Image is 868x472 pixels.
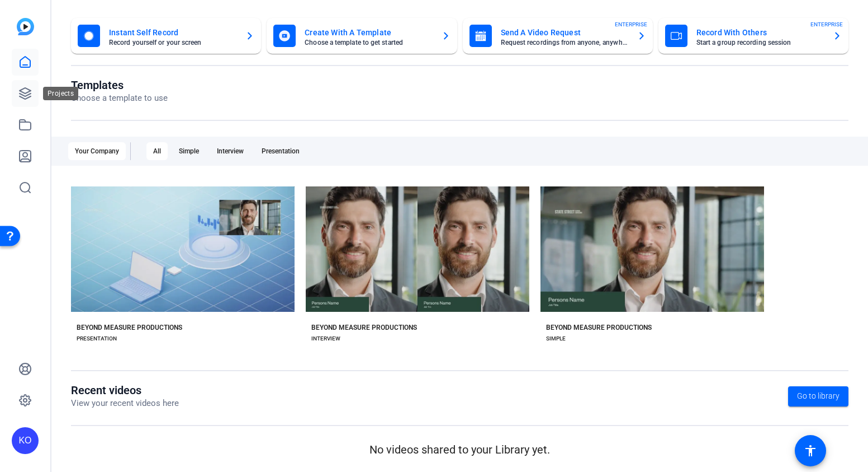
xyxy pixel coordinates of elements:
div: BEYOND MEASURE PRODUCTIONS [311,323,417,332]
mat-card-title: Record With Others [696,26,824,39]
mat-icon: accessibility [804,444,817,457]
button: Send A Video RequestRequest recordings from anyone, anywhereENTERPRISE [463,18,653,54]
div: Simple [172,142,206,160]
p: View your recent videos here [71,397,179,410]
mat-card-subtitle: Start a group recording session [696,39,824,46]
div: All [146,142,168,160]
span: ENTERPRISE [810,20,843,29]
div: SIMPLE [546,334,566,343]
p: No videos shared to your Library yet. [71,441,848,458]
mat-card-subtitle: Choose a template to get started [305,39,432,46]
button: Instant Self RecordRecord yourself or your screen [71,18,261,54]
div: Your Company [68,142,126,160]
mat-card-subtitle: Request recordings from anyone, anywhere [501,39,628,46]
mat-card-title: Send A Video Request [501,26,628,39]
div: Interview [210,142,250,160]
div: KO [12,427,39,454]
button: Create With A TemplateChoose a template to get started [267,18,457,54]
div: Presentation [255,142,306,160]
p: Choose a template to use [71,92,168,105]
mat-card-title: Create With A Template [305,26,432,39]
mat-card-title: Instant Self Record [109,26,236,39]
button: Record With OthersStart a group recording sessionENTERPRISE [658,18,848,54]
span: Go to library [797,390,839,402]
mat-card-subtitle: Record yourself or your screen [109,39,236,46]
a: Go to library [788,386,848,406]
div: BEYOND MEASURE PRODUCTIONS [77,323,182,332]
div: INTERVIEW [311,334,340,343]
h1: Recent videos [71,384,179,397]
div: Projects [43,87,78,100]
div: PRESENTATION [77,334,117,343]
span: ENTERPRISE [615,20,647,29]
div: BEYOND MEASURE PRODUCTIONS [546,323,652,332]
img: blue-gradient.svg [17,18,34,35]
h1: Templates [71,78,168,92]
